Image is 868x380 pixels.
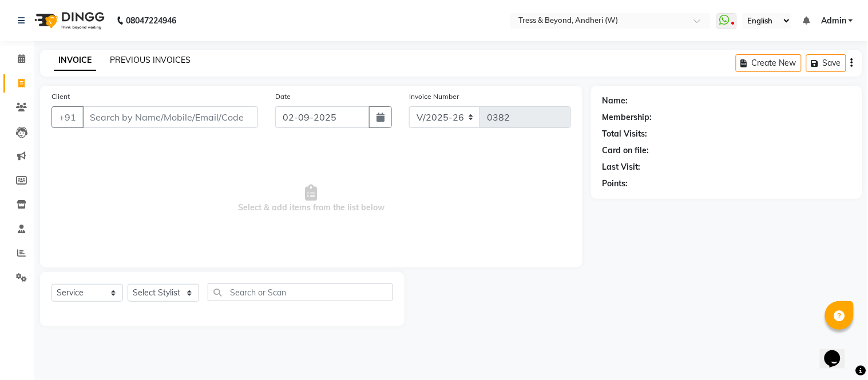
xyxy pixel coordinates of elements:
[82,106,258,128] input: Search by Name/Mobile/Email/Code
[51,106,84,128] button: +91
[736,54,802,72] button: Create New
[603,128,648,140] div: Total Visits:
[51,91,70,102] label: Client
[603,178,628,190] div: Points:
[603,161,641,173] div: Last Visit:
[409,91,459,102] label: Invoice Number
[603,145,649,157] div: Card on file:
[806,54,846,72] button: Save
[821,15,846,27] span: Admin
[603,111,652,123] div: Membership:
[51,142,571,256] span: Select & add items from the list below
[820,334,857,369] iframe: chat widget
[275,91,291,102] label: Date
[126,5,176,37] b: 08047224946
[603,95,628,107] div: Name:
[110,55,191,65] a: PREVIOUS INVOICES
[54,50,96,71] a: INVOICE
[208,283,393,301] input: Search or Scan
[29,5,108,37] img: logo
